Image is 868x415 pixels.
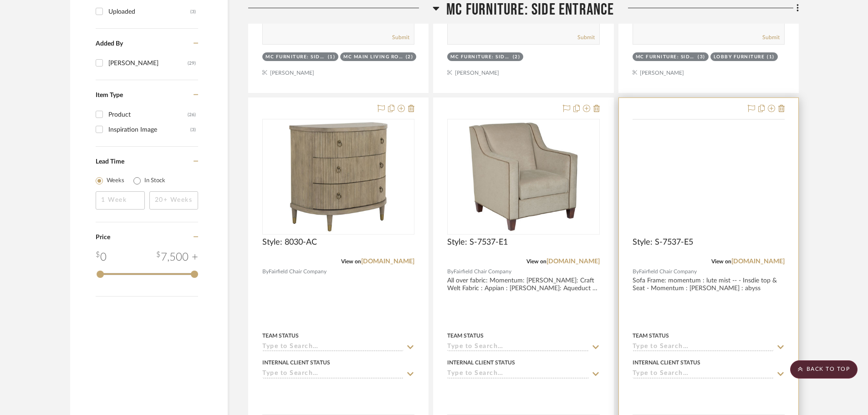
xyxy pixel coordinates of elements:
div: (2) [513,54,521,61]
div: Internal Client Status [262,359,330,367]
label: In Stock [144,176,165,185]
scroll-to-top-button: BACK TO TOP [790,360,858,379]
a: [DOMAIN_NAME] [731,258,785,265]
div: [PERSON_NAME] [108,56,188,71]
span: Lead Time [96,159,124,165]
div: MC Furniture: Side Entrance [636,54,696,61]
input: Type to Search… [633,343,774,352]
input: Type to Search… [262,370,403,379]
span: Fairfield Chair Company [639,267,697,276]
button: Submit [762,33,780,41]
img: Style: 8030-AC [281,120,395,234]
span: View on [341,259,361,264]
input: Type to Search… [633,370,774,379]
span: By [447,267,454,276]
div: 0 [448,119,599,234]
div: MC Furniture: Side Entrance [450,54,511,61]
div: Internal Client Status [447,359,515,367]
div: (3) [698,54,705,61]
div: Team Status [262,332,299,340]
div: Inspiration Image [108,123,190,137]
span: By [262,267,269,276]
div: Team Status [633,332,669,340]
div: 0 [96,249,107,266]
div: Lobby Furniture [714,54,765,61]
label: Weeks [107,176,124,185]
input: 1 Week [96,191,145,210]
button: Submit [577,33,595,41]
div: (2) [406,54,414,61]
input: Type to Search… [447,370,588,379]
input: 20+ Weeks [149,191,199,210]
span: Fairfield Chair Company [454,267,511,276]
input: Type to Search… [262,343,403,352]
span: Fairfield Chair Company [269,267,327,276]
div: (3) [190,123,196,137]
div: (1) [767,54,775,61]
div: Uploaded [108,5,190,19]
div: Product [108,108,188,122]
a: [DOMAIN_NAME] [546,258,600,265]
img: Style: S-7537-E1 [466,120,580,234]
div: (3) [190,5,196,19]
span: Style: S-7537-E5 [633,237,693,247]
div: (29) [188,56,196,71]
div: Team Status [447,332,484,340]
button: Submit [392,33,409,41]
span: View on [711,259,731,264]
span: Style: S-7537-E1 [447,237,508,247]
span: Price [96,234,110,241]
span: By [633,267,639,276]
div: MC Furniture: Side Entrance [266,54,326,61]
span: View on [526,259,546,264]
span: Item Type [96,92,123,98]
span: Style: 8030-AC [262,237,317,247]
span: Added By [96,41,123,47]
div: (1) [328,54,336,61]
input: Type to Search… [447,343,588,352]
a: [DOMAIN_NAME] [361,258,414,265]
div: Internal Client Status [633,359,700,367]
div: MC Main Living Room [343,54,403,61]
div: (26) [188,108,196,122]
div: 7,500 + [156,249,198,266]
